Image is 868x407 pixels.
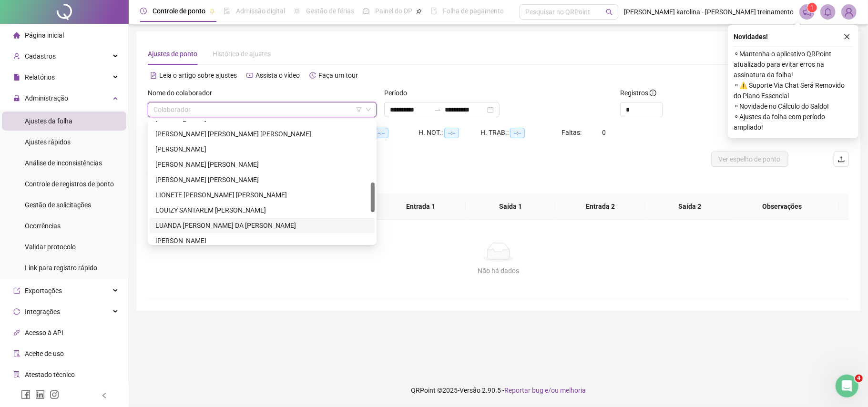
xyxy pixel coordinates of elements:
span: notification [803,8,811,16]
span: Link para registro rápido [25,264,97,272]
span: Novidades ! [734,31,768,42]
span: Versão [460,387,480,394]
th: Observações [725,193,839,220]
span: --:-- [444,128,459,138]
span: Ajustes rápidos [25,138,71,146]
span: Análise de inconsistências [25,159,102,167]
span: file-done [224,8,230,14]
span: facebook [21,390,31,399]
span: instagram [50,390,59,399]
span: solution [13,371,20,378]
span: bell [824,8,832,16]
span: Validar protocolo [25,243,76,251]
span: dashboard [363,8,369,14]
span: 1 [811,4,814,11]
span: Painel do DP [375,7,412,15]
span: --:-- [510,128,525,138]
span: left [101,392,108,399]
span: home [13,32,20,39]
span: --:-- [374,128,388,138]
span: [PERSON_NAME] karolina - [PERSON_NAME] treinamento [624,7,794,17]
span: close [844,33,850,40]
span: youtube [246,72,253,79]
span: Observações [733,201,832,212]
div: JOSE HENRIQUE TAVARES DA SILVA [150,157,375,172]
th: Saída 2 [645,193,735,220]
span: Controle de ponto [153,7,205,15]
span: linkedin [35,390,45,399]
img: 85833 [842,5,856,19]
span: ⚬ Mantenha o aplicativo QRPoint atualizado para evitar erros na assinatura da folha! [734,49,853,80]
span: Folha de pagamento [443,7,504,15]
span: upload [837,155,845,163]
span: Administração [25,94,68,102]
span: pushpin [209,9,215,14]
div: HE 3: [360,127,419,138]
div: [PERSON_NAME] [PERSON_NAME] [155,159,369,170]
label: Nome do colaborador [148,88,218,98]
span: Ajustes da folha [25,117,72,125]
span: ⚬ Ajustes da folha com período ampliado! [734,112,853,132]
span: info-circle [650,90,656,96]
div: LIONETE [PERSON_NAME] [PERSON_NAME] [155,190,369,200]
div: [PERSON_NAME] [155,144,369,154]
span: Acesso à API [25,329,63,336]
div: [PERSON_NAME] [155,235,369,246]
span: Histórico de ajustes [213,50,271,58]
div: Não há dados [159,265,837,276]
th: Entrada 2 [555,193,645,220]
span: file-text [150,72,157,79]
span: book [430,8,437,14]
span: api [13,329,20,336]
span: Relatórios [25,73,55,81]
div: LUANDA [PERSON_NAME] DA [PERSON_NAME] [155,220,369,231]
label: Período [384,88,413,98]
span: sun [294,8,300,14]
span: Gestão de férias [306,7,354,15]
span: audit [13,350,20,357]
span: Faça um tour [318,71,358,79]
span: user-add [13,53,20,60]
span: Cadastros [25,52,56,60]
span: 4 [855,375,863,382]
div: LUANDA BEZERRA DA SILVA DE SOUSA [150,218,375,233]
span: ⚬ ⚠️ Suporte Via Chat Será Removido do Plano Essencial [734,80,853,101]
div: H. NOT.: [419,127,480,138]
span: search [606,9,613,16]
span: lock [13,95,20,102]
th: Entrada 1 [376,193,466,220]
span: Assista o vídeo [255,71,300,79]
iframe: Intercom live chat [836,375,858,397]
span: Atestado técnico [25,371,75,378]
span: Gestão de solicitações [25,201,91,209]
span: Ajustes de ponto [148,50,197,58]
div: JULIO CEZAR PEREIRA FAGUNDES [150,172,375,187]
th: Saída 1 [466,193,555,220]
div: [PERSON_NAME] [PERSON_NAME] [PERSON_NAME] [155,129,369,139]
span: pushpin [416,9,422,14]
span: Aceite de uso [25,350,64,357]
span: Página inicial [25,31,64,39]
span: Controle de registros de ponto [25,180,114,188]
span: Ocorrências [25,222,61,230]
span: Exportações [25,287,62,295]
div: LOUIZY SANTAREM [PERSON_NAME] [155,205,369,215]
span: history [309,72,316,79]
span: Admissão digital [236,7,285,15]
div: LUCAS NASCIMENTO DE CASTRO [150,233,375,248]
span: ⚬ Novidade no Cálculo do Saldo! [734,101,853,112]
button: Ver espelho de ponto [711,152,788,167]
div: H. TRAB.: [480,127,562,138]
span: Leia o artigo sobre ajustes [159,71,237,79]
div: LOUIZY SANTAREM SANTOS [150,203,375,218]
div: JOSÉ HENRIQUE DE DEUS MARINHO [150,142,375,157]
span: export [13,287,20,294]
span: clock-circle [140,8,147,14]
div: [PERSON_NAME] [PERSON_NAME] [155,174,369,185]
span: to [434,106,441,113]
span: swap-right [434,106,441,113]
span: Integrações [25,308,60,315]
span: 0 [602,129,606,136]
span: Registros [620,88,656,98]
sup: 1 [807,3,817,12]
